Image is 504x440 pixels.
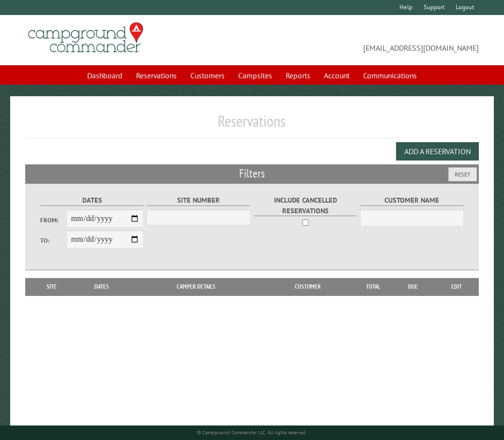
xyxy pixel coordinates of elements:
th: Total [353,278,392,295]
a: Dashboard [81,66,128,85]
label: Dates [40,195,144,206]
h2: Filters [25,164,479,183]
a: Campsites [232,66,278,85]
label: Site Number [147,195,250,206]
button: Add a Reservation [396,142,479,161]
th: Camper Details [130,278,262,295]
h1: Reservations [25,112,479,138]
small: © Campground Commander LLC. All rights reserved. [197,429,306,436]
th: Dates [73,278,130,295]
label: Customer Name [360,195,464,206]
th: Edit [434,278,479,295]
a: Communications [357,66,423,85]
a: Customers [184,66,230,85]
label: To: [40,236,66,245]
span: [EMAIL_ADDRESS][DOMAIN_NAME] [252,27,479,54]
label: Include Cancelled Reservations [254,195,357,216]
a: Reports [280,66,316,85]
a: Reservations [130,66,183,85]
label: From: [40,216,66,225]
a: Account [318,66,355,85]
th: Site [30,278,73,295]
button: Reset [448,167,477,181]
img: Campground Commander [25,19,146,57]
th: Due [392,278,434,295]
th: Customer [262,278,354,295]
